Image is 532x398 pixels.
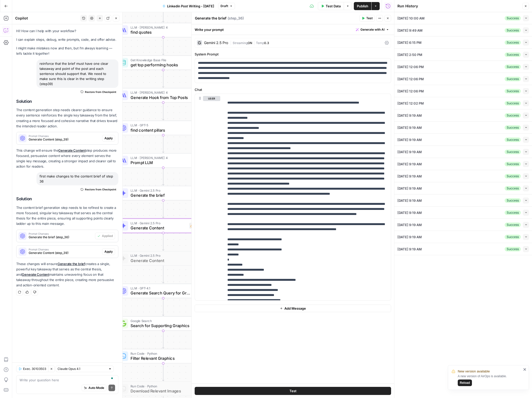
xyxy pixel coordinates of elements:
[195,52,391,57] label: System Prompt
[102,248,115,255] button: Apply
[505,174,521,178] div: Success
[131,323,191,329] span: Search for Supporting Graphics
[20,377,115,383] textarea: To enrich screen reader interactions, please activate Accessibility in Grammarly extension settings
[29,251,100,255] span: Generate Content (step_39)
[264,41,269,45] span: 0.3
[36,172,118,185] div: first make changes to the content brief of step 36
[505,113,521,118] div: Success
[16,205,118,227] p: The content brief generation step needs to be refined to create a more focused, singular key take...
[397,162,422,167] span: [DATE] 9:19 AM
[195,16,226,21] textarea: Generate the brief
[460,381,470,385] span: Reload
[29,137,100,142] span: Generate Content (step_39)
[162,5,164,22] g: Edge from step_3 to step_30
[162,331,164,348] g: Edge from step_40 to step_41
[458,374,522,386] div: A new version of AirOps is available.
[16,196,118,201] h2: Solution
[397,222,422,227] span: [DATE] 9:19 AM
[16,107,118,129] p: The content generation step needs clearer guidance to ensure every sentence reinforces the single...
[397,16,425,21] span: [DATE] 10:00 AM
[397,174,422,179] span: [DATE] 9:19 AM
[505,223,521,227] div: Success
[29,248,100,251] span: Prompt Changes
[228,16,244,21] span: ( step_36 )
[326,4,341,9] span: Test Data
[116,218,210,233] div: LLM · Gemini 2.5 ProGenerate ContentStep 39
[195,87,391,92] label: Chat
[505,40,521,45] div: Success
[131,94,191,101] span: Generate Hook from Top Posts
[131,127,192,133] span: find content pillars
[397,76,424,82] span: [DATE] 12:06 PM
[131,355,192,361] span: Filter Relevant Graphics
[29,235,93,240] span: Generate the brief (step_36)
[23,367,46,371] span: Exec. 30103503
[102,234,113,238] span: Applied
[505,28,521,33] div: Success
[505,77,521,81] div: Success
[505,101,521,106] div: Success
[195,94,220,300] div: user
[16,261,118,288] p: These changes will ensure creates a single, powerful key takeaway that serves as the central thes...
[162,135,164,153] g: Edge from step_22 to step_10
[505,210,521,215] div: Success
[397,101,424,106] span: [DATE] 12:02 PM
[131,225,187,231] span: Generate Content
[256,41,264,45] span: Temp
[397,113,422,118] span: [DATE] 9:19 AM
[116,121,210,135] div: LLM · GPT-5find content pillarsStep 22
[354,26,391,33] button: Generate with AI
[397,247,422,252] span: [DATE] 9:19 AM
[58,366,106,371] input: Claude Opus 4.1
[397,210,422,215] span: [DATE] 9:19 AM
[36,59,118,88] div: reinforce that the brief must have one clear takeaway and point of the post and each sentence sho...
[505,162,521,166] div: Success
[131,188,192,193] span: LLM · Gemini 2.5 Pro
[29,135,100,137] span: Prompt Changes
[85,90,116,94] span: Restore from Checkpoint
[131,384,191,388] span: Run Code · Python
[397,64,424,69] span: [DATE] 12:06 PM
[131,90,191,95] span: LLM · [PERSON_NAME] 4
[233,41,248,45] span: Streaming
[116,55,210,70] div: Get Knowledge Base Fileget top performing hooksStep 47
[162,363,164,381] g: Edge from step_41 to step_43
[116,382,210,396] div: Run Code · PythonDownload Relevant ImagesStep 43
[505,52,521,57] div: Success
[204,41,228,45] div: Gemini 2.5 Pro
[116,251,210,266] div: LLM · Gemini 2.5 ProGenerate ContentStep 38
[505,16,521,21] div: Success
[131,257,192,264] span: Generate Content
[505,150,521,154] div: Success
[16,99,118,104] h2: Solution
[218,3,235,9] button: Draft
[162,103,164,120] g: Edge from step_46 to step_22
[116,316,210,331] div: Google SearchSearch for Supporting GraphicsStep 40
[116,186,210,200] div: LLM · Gemini 2.5 ProGenerate the briefStep 36
[523,367,527,371] button: close
[357,4,368,9] span: Publish
[162,168,164,185] g: Edge from step_10 to step_36
[505,89,521,93] div: Success
[131,286,191,291] span: LLM · GPT-4.1
[397,40,421,45] span: [DATE] 6:15 PM
[162,233,164,250] g: Edge from step_39 to step_38
[162,37,164,55] g: Edge from step_30 to step_47
[167,4,214,9] span: Linkedin Post Writing - [DATE]
[102,135,115,142] button: Apply
[131,221,187,225] span: LLM · Gemini 2.5 Pro
[397,198,422,203] span: [DATE] 9:19 AM
[131,62,191,68] span: get top performing hooks
[162,298,164,316] g: Edge from step_42 to step_40
[116,153,210,168] div: LLM · [PERSON_NAME] 4Prompt LLMStep 10
[131,351,192,356] span: Run Code · Python
[359,15,375,22] button: Test
[397,186,422,191] span: [DATE] 9:19 AM
[22,272,49,276] a: Generate Content
[88,386,104,390] span: Auto Mode
[505,186,521,191] div: Success
[248,41,252,45] span: ON
[195,387,391,395] button: Test
[397,28,423,33] span: [DATE] 9:49 AM
[366,16,373,21] span: Test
